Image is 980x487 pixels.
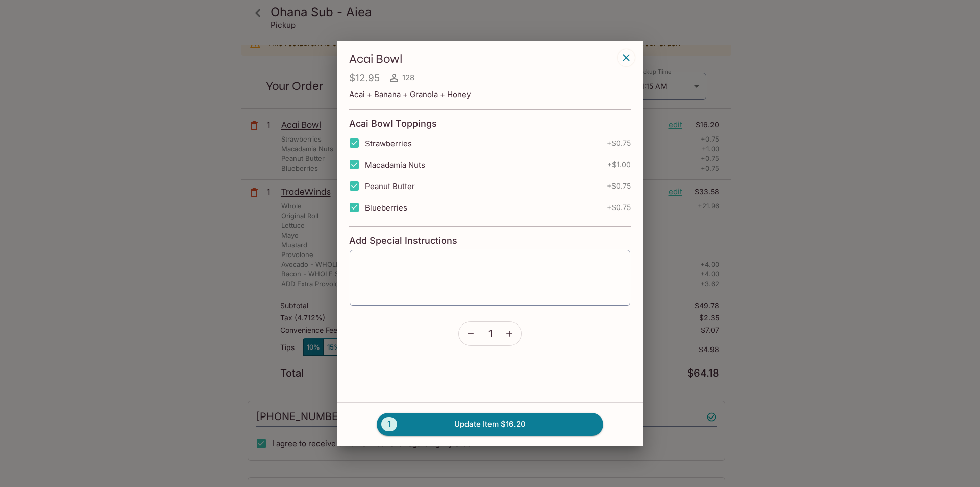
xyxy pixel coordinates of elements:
[607,139,631,147] span: + $0.75
[377,413,603,435] button: 1Update Item $16.20
[365,160,425,170] span: Macadamia Nuts
[381,417,397,431] span: 1
[607,182,631,190] span: + $0.75
[349,72,380,84] h4: $12.95
[365,203,407,213] span: Blueberries
[488,328,492,339] span: 1
[402,73,414,82] span: 128
[349,51,615,67] h3: Acai Bowl
[349,89,631,99] p: Acai + Banana + Granola + Honey
[607,160,631,169] span: + $1.00
[607,203,631,212] span: + $0.75
[365,181,415,191] span: Peanut Butter
[365,138,412,148] span: Strawberries
[349,118,437,129] h4: Acai Bowl Toppings
[349,235,631,246] h4: Add Special Instructions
